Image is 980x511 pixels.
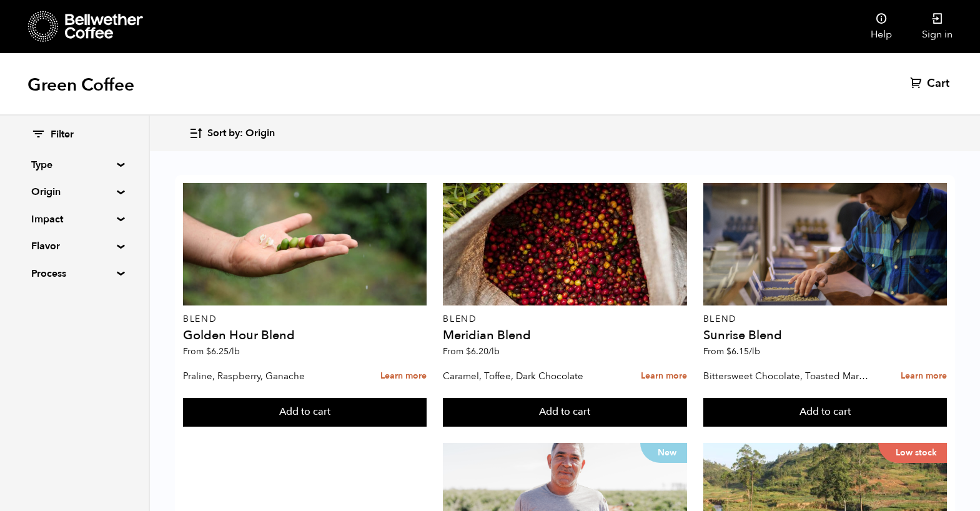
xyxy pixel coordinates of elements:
[183,315,427,324] p: Blend
[443,398,686,427] button: Add to cart
[703,367,869,385] p: Bittersweet Chocolate, Toasted Marshmallow, Candied Orange, Praline
[380,363,427,390] a: Learn more
[207,127,275,141] span: Sort by: Origin
[703,315,947,324] p: Blend
[443,367,608,385] p: Caramel, Toffee, Dark Chocolate
[443,315,686,324] p: Blend
[31,266,117,281] summary: Process
[189,119,275,148] button: Sort by: Origin
[443,329,686,342] h4: Meridian Blend
[229,345,240,357] span: /lb
[466,345,471,357] span: $
[878,443,947,463] p: Low stock
[51,128,74,142] span: Filter
[31,212,117,227] summary: Impact
[488,345,500,357] span: /lb
[183,398,427,427] button: Add to cart
[183,329,427,342] h4: Golden Hour Blend
[443,345,500,357] span: From
[726,345,731,357] span: $
[726,345,760,357] bdi: 6.15
[910,76,953,91] a: Cart
[206,345,240,357] bdi: 6.25
[703,345,760,357] span: From
[183,345,240,357] span: From
[640,443,687,463] p: New
[901,363,947,390] a: Learn more
[31,184,117,199] summary: Origin
[641,363,687,390] a: Learn more
[703,329,947,342] h4: Sunrise Blend
[703,398,947,427] button: Add to cart
[466,345,500,357] bdi: 6.20
[31,239,117,254] summary: Flavor
[206,345,211,357] span: $
[27,74,134,96] h1: Green Coffee
[183,367,349,385] p: Praline, Raspberry, Ganache
[31,157,117,172] summary: Type
[749,345,760,357] span: /lb
[927,76,949,91] span: Cart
